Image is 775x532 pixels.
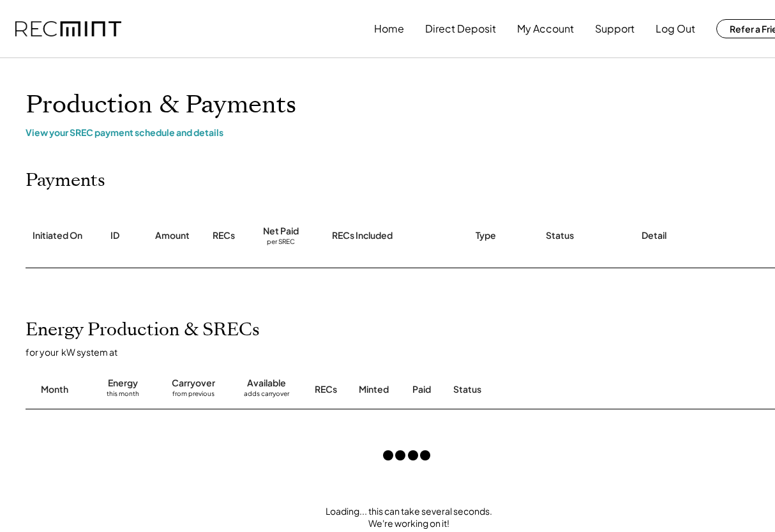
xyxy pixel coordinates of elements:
div: Minted [359,383,389,396]
div: Detail [642,229,666,242]
img: recmint-logotype%403x.png [15,21,121,37]
div: this month [107,390,139,402]
div: Status [453,383,670,396]
h2: Payments [26,170,105,192]
button: Direct Deposit [425,16,496,42]
div: Month [41,383,68,396]
div: adds carryover [244,390,289,402]
button: Home [374,16,404,42]
button: My Account [517,16,574,42]
div: Energy [108,377,138,390]
div: RECs [315,383,337,396]
div: Available [247,377,286,390]
div: RECs [213,229,235,242]
div: from previous [172,390,214,402]
div: Status [546,229,574,242]
h2: Energy Production & SRECs [26,319,260,341]
div: per SREC [267,238,295,247]
div: Type [476,229,496,242]
div: Paid [412,383,431,396]
div: Amount [155,229,190,242]
div: Net Paid [263,225,299,238]
div: Carryover [172,377,215,390]
div: ID [110,229,119,242]
button: Log Out [656,16,695,42]
button: Support [595,16,635,42]
div: Initiated On [33,229,82,242]
div: RECs Included [332,229,393,242]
